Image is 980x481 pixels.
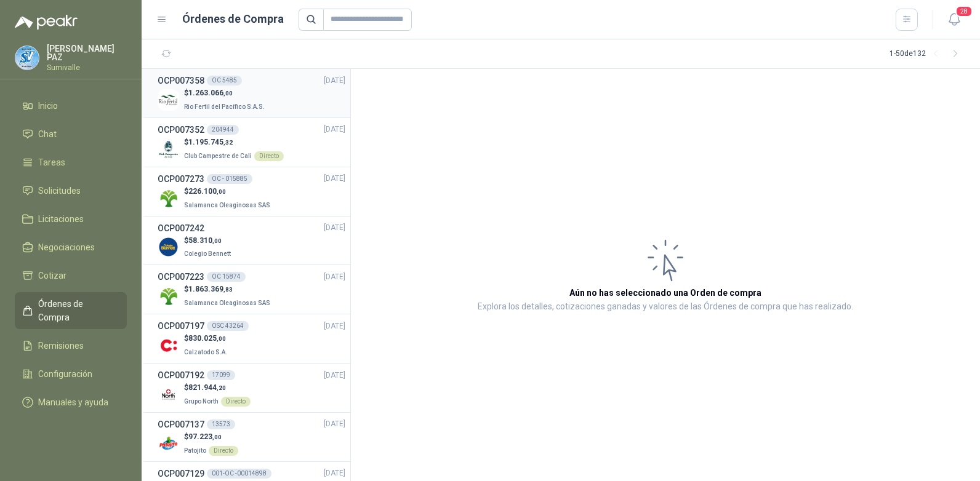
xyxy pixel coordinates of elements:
a: OCP007273OC - 015885[DATE] Company Logo$226.100,00Salamanca Oleaginosas SAS [158,172,345,211]
a: Órdenes de Compra [15,292,127,329]
span: ,83 [223,286,233,293]
a: OCP007352204944[DATE] Company Logo$1.195.745,32Club Campestre de CaliDirecto [158,123,345,162]
img: Company Logo [158,236,179,258]
a: OCP007223OC 15874[DATE] Company Logo$1.863.369,83Salamanca Oleaginosas SAS [158,270,345,309]
span: 1.863.369 [188,285,233,293]
span: [DATE] [324,222,345,234]
span: Cotizar [38,269,66,282]
span: Salamanca Oleaginosas SAS [184,202,270,209]
h3: OCP007223 [158,270,204,284]
span: Manuales y ayuda [38,396,108,409]
img: Company Logo [158,285,179,307]
a: OCP007358OC 5485[DATE] Company Logo$1.263.066,00Rio Fertil del Pacífico S.A.S. [158,74,345,113]
span: Club Campestre de Cali [184,153,252,159]
span: 97.223 [188,432,222,441]
div: Directo [209,446,238,456]
p: Sumivalle [47,64,127,71]
a: Manuales y ayuda [15,391,127,414]
a: OCP00719217099[DATE] Company Logo$821.944,20Grupo NorthDirecto [158,368,345,407]
span: ,00 [217,335,226,342]
span: Grupo North [184,398,219,405]
img: Company Logo [158,335,179,356]
img: Company Logo [15,46,39,70]
span: [DATE] [324,320,345,332]
a: Remisiones [15,334,127,357]
h1: Órdenes de Compra [182,10,284,28]
div: OC - 015885 [207,174,252,184]
span: Negociaciones [38,240,95,254]
img: Company Logo [158,188,179,209]
div: OC 5485 [207,76,242,85]
span: [DATE] [324,173,345,185]
span: [DATE] [324,370,345,381]
span: Patojito [184,447,206,454]
img: Logo peakr [15,15,78,30]
span: [DATE] [324,418,345,430]
span: Órdenes de Compra [38,297,115,324]
h3: OCP007197 [158,319,204,333]
div: 13573 [207,419,235,429]
img: Company Logo [158,384,179,405]
span: 830.025 [188,334,226,343]
div: 1 - 50 de 132 [890,44,965,64]
h3: OCP007273 [158,172,204,186]
span: Rio Fertil del Pacífico S.A.S. [184,103,265,110]
span: [DATE] [324,75,345,87]
p: $ [184,87,267,99]
span: Remisiones [38,339,84,352]
h3: OCP007242 [158,221,204,235]
span: Configuración [38,367,92,381]
a: OCP00713713573[DATE] Company Logo$97.223,00PatojitoDirecto [158,418,345,456]
p: $ [184,333,230,344]
span: ,32 [223,139,233,146]
h3: Aún no has seleccionado una Orden de compra [569,286,761,300]
div: 17099 [207,370,235,380]
p: $ [184,382,251,394]
div: OC 15874 [207,272,246,282]
a: OCP007242[DATE] Company Logo$58.310,00Colegio Bennett [158,221,345,260]
p: Explora los detalles, cotizaciones ganadas y valores de las Órdenes de compra que has realizado. [478,300,853,314]
h3: OCP007352 [158,123,204,137]
span: Licitaciones [38,212,84,226]
a: Cotizar [15,264,127,287]
h3: OCP007137 [158,418,204,431]
a: OCP007197OSC 43264[DATE] Company Logo$830.025,00Calzatodo S.A. [158,319,345,358]
span: ,20 [217,384,226,391]
h3: OCP007129 [158,467,204,480]
span: [DATE] [324,124,345,135]
div: 001-OC -00014898 [207,469,271,479]
p: $ [184,431,238,443]
span: 58.310 [188,236,222,245]
span: Solicitudes [38,184,81,197]
div: Directo [221,397,251,407]
div: OSC 43264 [207,321,249,331]
span: Salamanca Oleaginosas SAS [184,300,270,306]
p: $ [184,186,273,197]
span: [DATE] [324,467,345,479]
p: $ [184,235,233,247]
img: Company Logo [158,89,179,111]
span: Inicio [38,99,58,113]
span: Chat [38,127,57,141]
p: $ [184,137,284,148]
span: 226.100 [188,187,226,196]
button: 28 [943,9,965,31]
a: Solicitudes [15,179,127,202]
span: ,00 [223,90,233,97]
img: Company Logo [158,433,179,455]
span: [DATE] [324,271,345,283]
a: Chat [15,122,127,146]
span: Calzatodo S.A. [184,349,227,356]
span: 1.195.745 [188,138,233,146]
h3: OCP007192 [158,368,204,382]
span: Colegio Bennett [184,250,231,257]
div: 204944 [207,125,239,135]
h3: OCP007358 [158,74,204,87]
a: Inicio [15,94,127,117]
a: Configuración [15,362,127,386]
a: Tareas [15,151,127,174]
a: Licitaciones [15,207,127,231]
span: ,00 [217,188,226,195]
span: 28 [955,6,973,17]
span: Tareas [38,156,65,169]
